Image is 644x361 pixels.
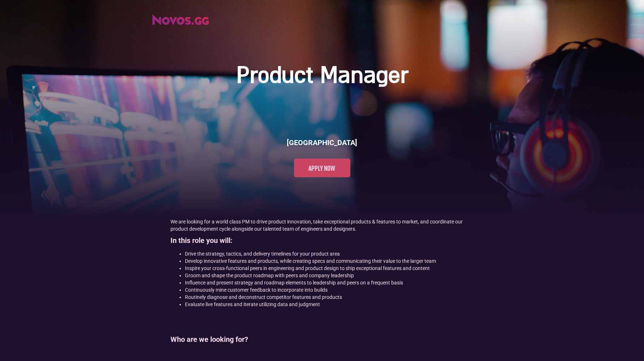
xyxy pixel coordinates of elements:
li: Drive the strategy, tactics, and delivery timelines for your product area [185,250,474,257]
li: Groom and shape the product roadmap with peers and company leadership [185,272,474,279]
p: ‍ [170,312,474,319]
li: Routinely diagnose and deconstruct competitor features and products [185,293,474,301]
p: We are looking for a world class PM to drive product innovation, take exceptional products & feat... [170,218,474,232]
h1: Product Manager [236,62,408,91]
li: Develop innovative features and products, while creating specs and communicating their value to t... [185,257,474,265]
li: Continuously mine customer feedback to incorporate into builds [185,286,474,293]
a: Apply now [294,158,350,177]
p: ‍ [170,349,474,356]
h6: [GEOGRAPHIC_DATA] [287,138,357,148]
strong: In this role you will: [170,236,233,245]
li: Inspire your cross-functional peers in engineering and product design to ship exceptional feature... [185,265,474,272]
li: Evaluate live features and iterate utilizing data and judgment [185,301,474,308]
li: Influence and present strategy and roadmap elements to leadership and peers on a frequent basis [185,279,474,286]
strong: Who are we looking for? [170,335,248,344]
